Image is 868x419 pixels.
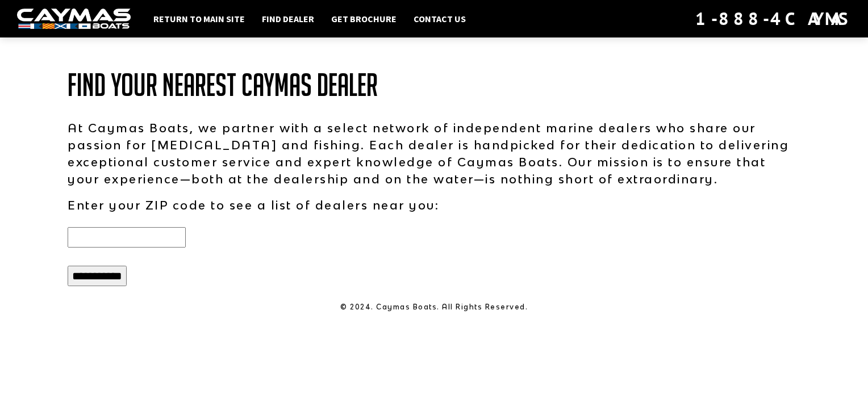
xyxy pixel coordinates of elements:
h1: Find Your Nearest Caymas Dealer [68,68,800,102]
div: 1-888-4CAYMAS [695,6,851,31]
p: © 2024. Caymas Boats. All Rights Reserved. [68,302,800,312]
p: At Caymas Boats, we partner with a select network of independent marine dealers who share our pas... [68,119,800,187]
a: Get Brochure [325,11,402,26]
a: Find Dealer [256,11,320,26]
a: Return to main site [148,11,251,26]
a: Contact Us [408,11,471,26]
p: Enter your ZIP code to see a list of dealers near you: [68,196,800,213]
img: white-logo-c9c8dbefe5ff5ceceb0f0178aa75bf4bb51f6bca0971e226c86eb53dfe498488.png [17,9,131,30]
